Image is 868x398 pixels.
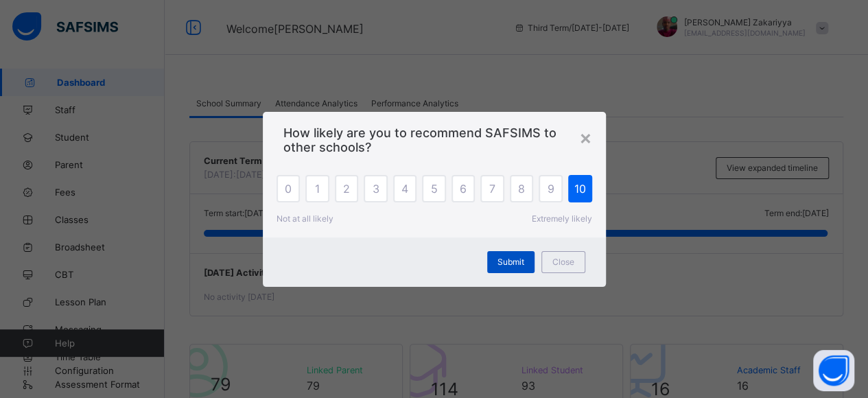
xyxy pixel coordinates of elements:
[277,213,333,224] span: Not at all likely
[277,175,301,202] div: 0
[372,182,379,196] span: 3
[315,182,320,196] span: 1
[401,182,408,196] span: 4
[579,126,592,149] div: ×
[460,182,467,196] span: 6
[283,126,585,154] span: How likely are you to recommend SAFSIMS to other schools?
[489,182,495,196] span: 7
[532,213,592,224] span: Extremely likely
[343,182,350,196] span: 2
[548,182,554,196] span: 9
[813,350,854,391] button: Open asap
[574,182,586,196] span: 10
[518,182,525,196] span: 8
[497,257,524,267] span: Submit
[552,257,574,267] span: Close
[431,182,438,196] span: 5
